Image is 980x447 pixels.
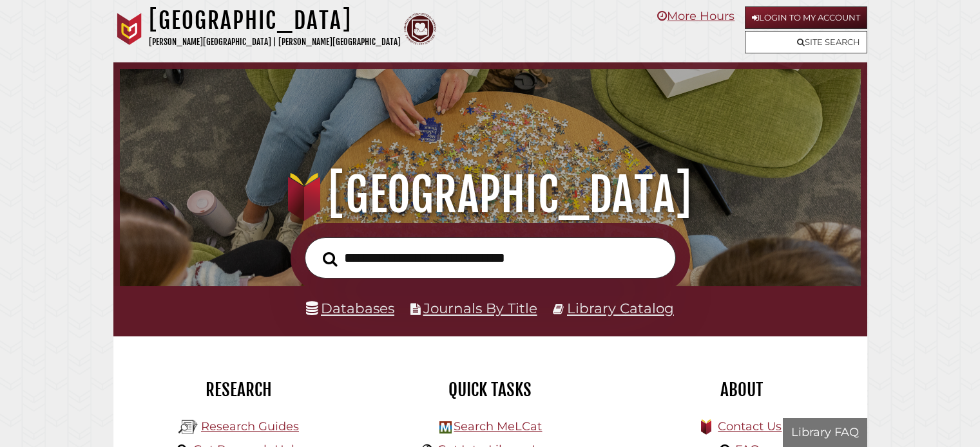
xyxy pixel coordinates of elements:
a: Login to My Account [745,6,867,29]
a: Contact Us [718,419,782,433]
button: Search [316,248,344,270]
h2: About [626,379,858,401]
img: Hekman Library Logo [178,417,198,437]
a: Journals By Title [423,300,537,316]
h2: Research [123,379,355,401]
h1: [GEOGRAPHIC_DATA] [149,6,401,35]
p: [PERSON_NAME][GEOGRAPHIC_DATA] | [PERSON_NAME][GEOGRAPHIC_DATA] [149,35,401,50]
a: Library Catalog [567,300,674,316]
a: More Hours [657,9,735,23]
h1: [GEOGRAPHIC_DATA] [134,167,845,223]
img: Calvin Theological Seminary [404,13,436,45]
a: Databases [306,300,394,316]
i: Search [323,251,338,266]
a: Site Search [745,31,867,53]
a: Research Guides [201,419,299,433]
h2: Quick Tasks [374,379,606,401]
img: Hekman Library Logo [439,421,452,433]
a: Search MeLCat [454,419,542,433]
img: Calvin University [113,13,146,45]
